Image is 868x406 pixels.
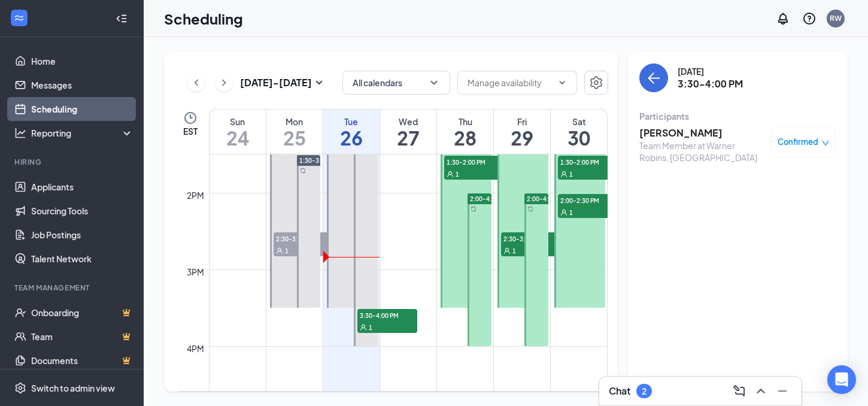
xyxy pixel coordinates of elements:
h1: Scheduling [164,8,243,29]
span: 1 [569,170,573,178]
a: Messages [31,73,133,97]
div: Switch to admin view [31,382,115,394]
div: Team Member at Warner Robins, [GEOGRAPHIC_DATA] [639,140,765,163]
span: 2:00-4:00 PM [470,195,509,203]
div: 4pm [184,342,207,355]
a: Applicants [31,175,133,199]
div: Participants [639,110,836,122]
svg: Collapse [116,13,128,25]
input: Manage availability [468,76,553,89]
div: Mon [266,116,323,128]
button: ChevronLeft [187,74,205,92]
h3: Chat [609,384,630,398]
div: Open Intercom Messenger [827,365,856,394]
button: back-button [639,63,668,92]
a: DocumentsCrown [31,349,133,372]
div: Fri [494,116,550,128]
svg: Clock [183,111,198,125]
span: 2:30-3:00 PM [274,232,333,244]
span: 1 [512,247,516,255]
svg: ArrowLeft [647,71,661,85]
svg: ComposeMessage [732,384,746,398]
h1: 30 [551,128,607,148]
svg: ChevronRight [218,75,230,90]
div: Thu [437,116,493,128]
a: TeamCrown [31,325,133,349]
svg: Settings [14,382,26,394]
svg: Sync [527,206,533,212]
span: 1 [369,323,372,332]
a: Job Postings [31,223,133,247]
svg: ChevronLeft [190,75,202,90]
a: Sourcing Tools [31,199,133,223]
span: EST [183,125,198,137]
a: Talent Network [31,247,133,271]
span: 1:30-2:00 PM [444,156,504,168]
h1: 24 [210,128,266,148]
svg: Sync [471,206,477,212]
h1: 26 [323,128,380,148]
svg: Sync [300,168,306,174]
div: Hiring [14,157,131,167]
svg: User [503,247,511,254]
a: August 29, 2025 [494,110,550,154]
svg: Minimize [775,384,790,398]
h3: [PERSON_NAME] [639,126,765,140]
button: Minimize [773,381,792,401]
h1: 29 [494,128,550,148]
h3: 3:30-4:00 PM [678,77,743,90]
h1: 28 [437,128,493,148]
svg: User [560,209,567,216]
svg: User [447,171,454,178]
button: Settings [584,71,608,95]
svg: ChevronDown [428,77,440,89]
div: 2pm [184,189,207,202]
svg: QuestionInfo [802,11,817,26]
svg: User [276,247,283,254]
h3: [DATE] - [DATE] [240,76,312,89]
span: 1 [569,208,573,217]
span: 1 [456,170,459,178]
button: ChevronRight [215,74,233,92]
div: Sat [551,116,607,128]
span: down [821,139,830,147]
button: ComposeMessage [730,381,749,401]
div: Team Management [14,283,131,293]
span: 2:00-4:00 PM [527,195,566,203]
div: Wed [380,116,436,128]
h1: 25 [266,128,323,148]
span: 1 [285,247,289,255]
a: August 28, 2025 [437,110,493,154]
h1: 27 [380,128,436,148]
span: 1:30-2:00 PM [558,156,618,168]
span: 3:30-4:00 PM [357,309,417,321]
a: August 25, 2025 [266,110,323,154]
span: 1:30-3:30 PM [299,156,338,165]
svg: User [560,171,567,178]
a: August 27, 2025 [380,110,436,154]
div: 3pm [184,265,207,278]
svg: WorkstreamLogo [13,12,25,24]
a: August 26, 2025 [323,110,380,154]
a: August 30, 2025 [551,110,607,154]
div: RW [830,13,842,23]
svg: SmallChevronDown [312,75,326,90]
div: 2 [642,386,647,396]
a: Home [31,49,133,73]
button: All calendarsChevronDown [342,71,450,95]
svg: ChevronDown [557,78,567,87]
a: August 24, 2025 [210,110,266,154]
svg: Settings [589,75,603,90]
span: 2:30-3:00 PM [501,232,561,244]
svg: Notifications [776,11,790,26]
div: Sun [210,116,266,128]
button: ChevronUp [751,381,770,401]
a: Scheduling [31,97,133,121]
svg: User [360,324,367,331]
div: [DATE] [678,65,743,77]
a: OnboardingCrown [31,301,133,325]
span: 2:00-2:30 PM [558,194,618,206]
svg: Analysis [14,127,26,139]
span: Confirmed [778,136,818,148]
